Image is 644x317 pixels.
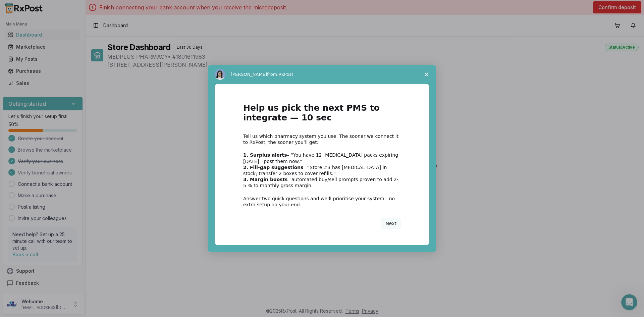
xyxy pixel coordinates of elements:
div: – “Store #3 has [MEDICAL_DATA] in stock; transfer 2 boxes to cover refills.” [243,164,401,176]
h1: Help us pick the next PMS to integrate — 10 sec [243,103,401,126]
div: Tell us which pharmacy system you use. The sooner we connect it to RxPost, the sooner you’ll get: [243,133,401,145]
button: Next [381,218,401,229]
div: – automated buy/sell prompts proven to add 2-5 % to monthly gross margin. [243,176,401,189]
b: 2. Fill-gap suggestions [243,165,304,170]
span: [PERSON_NAME] [231,72,267,77]
span: Close survey [417,65,436,84]
b: 3. Margin boosts [243,177,288,182]
b: 1. Surplus alerts [243,152,287,158]
div: Answer two quick questions and we’ll prioritise your system—no extra setup on your end. [243,196,401,208]
span: from RxPost [267,72,293,77]
img: Profile image for Alice [215,69,225,80]
div: – “You have 12 [MEDICAL_DATA] packs expiring [DATE]—post them now.” [243,152,401,164]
